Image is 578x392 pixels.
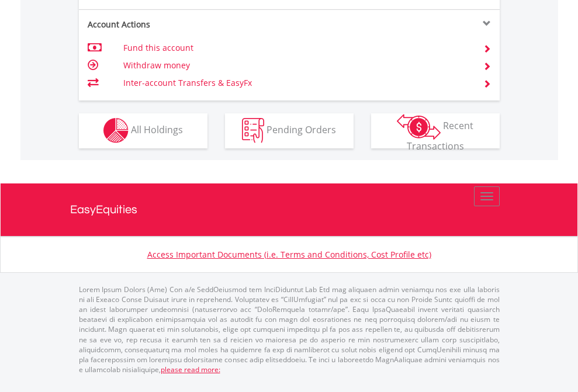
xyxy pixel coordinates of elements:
[70,183,508,236] a: EasyEquities
[397,114,441,140] img: transactions-zar-wht.png
[407,119,474,152] span: Recent Transactions
[147,249,431,260] a: Access Important Documents (i.e. Terms and Conditions, Cost Profile etc)
[123,39,469,57] td: Fund this account
[123,57,469,74] td: Withdraw money
[79,19,289,30] div: Account Actions
[123,74,469,92] td: Inter-account Transfers & EasyFx
[266,123,336,136] span: Pending Orders
[242,118,264,143] img: pending_instructions-wht.png
[371,113,500,148] button: Recent Transactions
[225,113,354,148] button: Pending Orders
[161,365,220,374] a: please read more:
[103,118,129,143] img: holdings-wht.png
[131,123,183,136] span: All Holdings
[79,285,500,374] p: Lorem Ipsum Dolors (Ame) Con a/e SeddOeiusmod tem InciDiduntut Lab Etd mag aliquaen admin veniamq...
[79,113,207,148] button: All Holdings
